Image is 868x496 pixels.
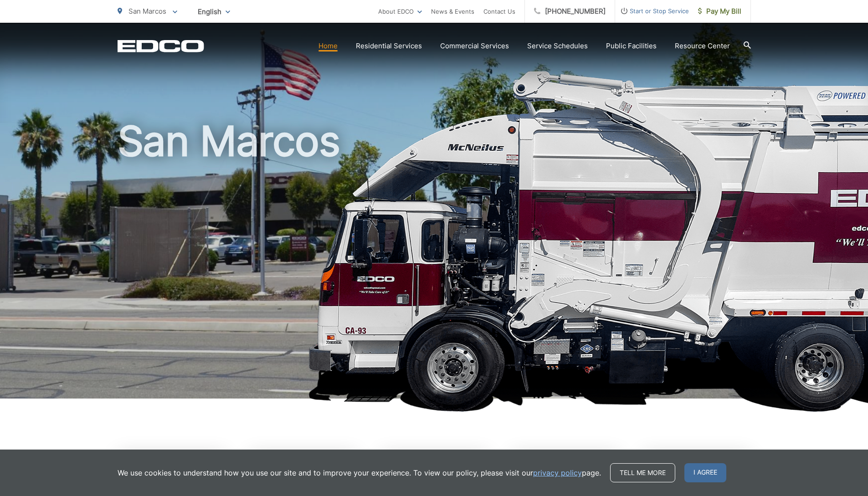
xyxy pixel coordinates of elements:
a: About EDCO [378,6,422,17]
a: Home [318,41,338,51]
a: Tell me more [610,463,675,482]
a: Resource Center [675,41,730,51]
span: I agree [684,463,726,482]
a: EDCD logo. Return to the homepage. [118,40,204,52]
a: Public Facilities [606,41,657,51]
a: Commercial Services [440,41,509,51]
a: Contact Us [483,6,515,17]
a: Residential Services [356,41,422,51]
a: News & Events [431,6,474,17]
span: San Marcos [128,7,166,15]
a: privacy policy [533,467,582,478]
p: We use cookies to understand how you use our site and to improve your experience. To view our pol... [118,467,601,478]
h1: San Marcos [118,118,751,407]
a: Service Schedules [527,41,588,51]
span: English [191,4,237,20]
span: Pay My Bill [698,6,741,17]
